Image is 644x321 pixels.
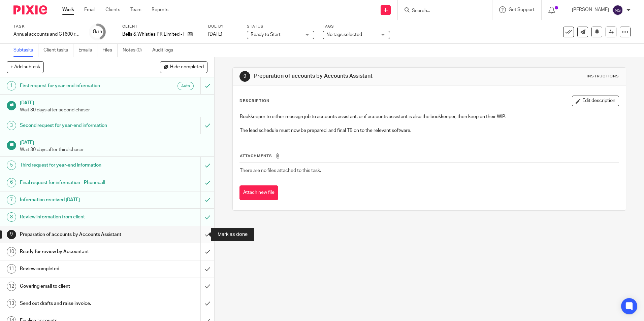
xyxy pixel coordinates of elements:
p: [PERSON_NAME] [572,6,609,13]
h1: Preparation of accounts by Accounts Assistant [20,229,136,240]
h1: Ready for review by Accountant [20,247,136,257]
a: Files [102,44,118,57]
span: No tags selected [326,32,362,37]
h1: Review completed [20,264,136,274]
h1: First request for year-end information [20,81,136,91]
a: Emails [78,44,97,57]
span: There are no files attached to this task. [240,168,321,173]
a: Reports [152,6,168,13]
h1: Second request for year-end information [20,120,136,131]
div: 9 [7,230,16,239]
div: 1 [7,81,16,91]
a: Client tasks [43,44,73,57]
span: Hide completed [170,65,204,70]
label: Client [122,24,200,29]
div: Instructions [587,74,619,79]
img: Pixie [13,5,47,14]
h1: Send out drafts and raise invoice. [20,298,136,309]
p: Description [239,98,269,104]
label: Status [247,24,314,29]
a: Clients [105,6,120,13]
button: Attach new file [239,185,278,201]
h1: Third request for year-end information [20,160,136,170]
div: 5 [7,160,16,170]
a: Subtasks [13,44,38,57]
div: 11 [7,264,16,274]
span: Ready to Start [251,32,281,37]
p: Wait 30 days after second chaser [20,107,208,113]
div: 3 [7,121,16,130]
input: Search [411,8,472,14]
h1: Information received [DATE] [20,195,136,205]
h1: [DATE] [20,138,208,146]
span: Get Support [509,7,535,12]
span: Attachments [240,154,272,158]
div: 8 [93,28,102,36]
a: Audit logs [152,44,178,57]
div: 7 [7,195,16,205]
div: Auto [178,82,194,90]
div: 8 [7,212,16,222]
div: 10 [7,247,16,256]
div: 12 [7,282,16,291]
a: Team [130,6,141,13]
h1: Final request for information - Phonecall [20,178,136,188]
p: The lead schedule must now be prepared, and final TB on to the relevant software. [240,127,618,134]
div: 9 [239,71,250,82]
h1: Covering email to client [20,281,136,291]
a: Work [62,6,74,13]
div: 6 [7,178,16,187]
a: Email [84,6,95,13]
div: 13 [7,299,16,308]
button: Edit description [572,96,619,106]
div: Annual accounts and CT600 return - NON BOOKKEEPING CLIENTS [13,31,81,38]
a: Notes (0) [123,44,147,57]
button: Hide completed [160,61,207,73]
p: Bookkeeper to either reassign job to accounts assistant, or if accounts assistant is also the boo... [240,113,618,120]
label: Due by [208,24,238,29]
img: svg%3E [612,5,623,15]
button: + Add subtask [7,61,44,73]
h1: Review information from client [20,212,136,222]
h1: Preparation of accounts by Accounts Assistant [254,73,444,80]
label: Task [13,24,81,29]
span: [DATE] [208,32,222,37]
small: /19 [96,30,102,34]
p: Bells & Whistles PR Limited - FFA [122,31,184,38]
p: Wait 30 days after third chaser [20,146,208,153]
label: Tags [323,24,390,29]
h1: [DATE] [20,98,208,106]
